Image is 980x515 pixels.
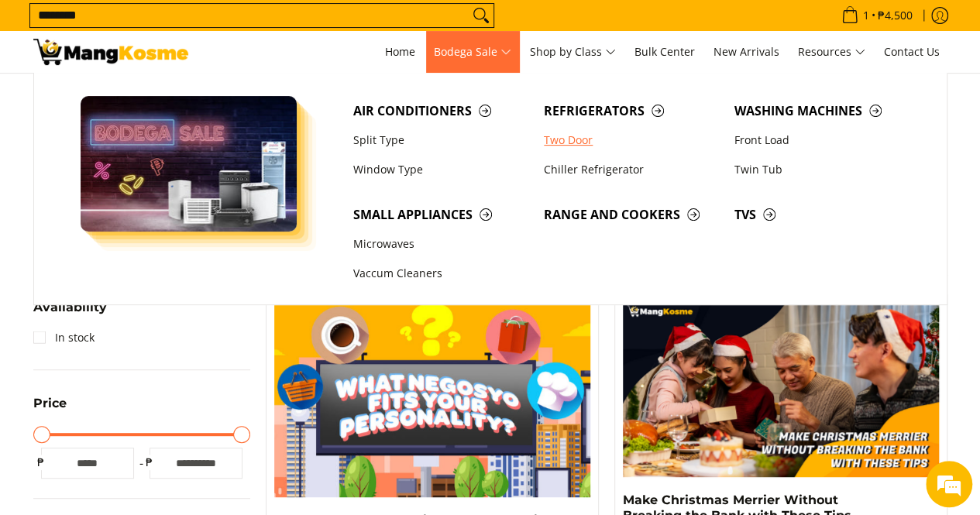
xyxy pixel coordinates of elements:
[142,455,157,470] span: ₱
[33,301,107,314] span: Availability
[634,44,695,59] span: Bulk Center
[734,101,910,121] span: Washing Machines
[353,101,528,121] span: Air Conditioners
[353,205,528,225] span: Small Appliances
[346,259,536,289] a: Vaccum Cleaners
[627,31,703,73] a: Bulk Center
[536,155,727,184] a: Chiller Refrigerator
[727,200,917,229] a: TVs
[426,31,519,73] a: Bodega Sale
[81,96,297,232] img: Bodega Sale
[522,31,624,73] a: Shop by Class
[536,96,727,125] a: Refrigerators
[837,7,917,24] span: •
[434,43,511,62] span: Bodega Sale
[798,43,865,62] span: Resources
[544,101,719,121] span: Refrigerators
[623,300,939,478] img: christmas-celebration-tips-without-breaking-the-bank-mang-kosme-blog
[706,31,787,73] a: New Arrivals
[530,43,616,62] span: Shop by Class
[33,39,188,65] img: Search: 17 results found for &quot;personal&quot; | Mang Kosme
[274,300,590,497] img: what-negosyo-fits-your-personality-quiz-mang-kosme-blog
[714,44,779,59] span: New Arrivals
[884,44,940,59] span: Contact Us
[536,200,727,229] a: Range and Cookers
[33,397,67,421] summary: Open
[346,96,536,125] a: Air Conditioners
[204,31,947,73] nav: Main Menu
[876,31,947,73] a: Contact Us
[536,125,727,155] a: Two Door
[33,455,49,470] span: ₱
[734,205,910,225] span: TVs
[544,205,719,225] span: Range and Cookers
[790,31,873,73] a: Resources
[469,4,493,27] button: Search
[861,10,872,21] span: 1
[875,10,915,21] span: ₱4,500
[33,301,107,325] summary: Open
[346,155,536,184] a: Window Type
[727,96,917,125] a: Washing Machines
[346,229,536,259] a: Microwaves
[727,125,917,155] a: Front Load
[346,200,536,229] a: Small Appliances
[33,397,67,410] span: Price
[377,31,423,73] a: Home
[346,125,536,155] a: Split Type
[385,44,415,59] span: Home
[727,155,917,184] a: Twin Tub
[33,325,95,350] a: In stock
